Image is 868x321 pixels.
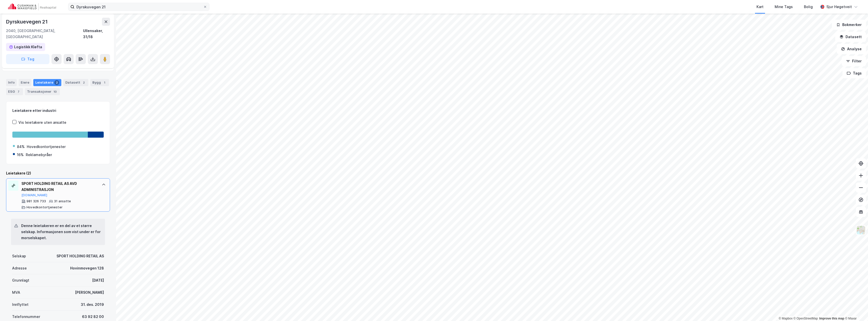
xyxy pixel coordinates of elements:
div: 31. des. 2019 [81,302,104,308]
div: Info [6,79,17,86]
div: [PERSON_NAME] [75,289,104,295]
div: Sjur Høgetveit [826,4,852,10]
div: SPORT HOLDING RETAIL AS [57,253,104,259]
input: Søk på adresse, matrikkel, gårdeiere, leietakere eller personer [74,3,203,11]
div: Kart [756,4,764,10]
a: Mapbox [779,317,793,320]
div: 2040, [GEOGRAPHIC_DATA], [GEOGRAPHIC_DATA] [6,28,83,40]
button: Filter [842,56,866,66]
div: ESG [6,88,23,95]
div: Denne leietakeren er en del av et større selskap. Informasjonen som vist under er for morselskapet. [21,223,101,241]
div: Mine Tags [775,4,793,10]
div: 981 326 733 [26,199,46,203]
a: Improve this map [819,317,844,320]
div: Vis leietakere uten ansatte [18,119,66,126]
div: Ullensaker, 31/18 [83,28,110,40]
div: 7 [16,89,21,94]
iframe: Chat Widget [843,297,868,321]
a: OpenStreetMap [794,317,818,320]
div: Transaksjoner [25,88,60,95]
div: MVA [12,289,20,295]
div: 10 [52,89,58,94]
div: 16% [17,152,24,158]
div: Eiere [19,79,31,86]
div: 2 [81,80,86,85]
div: Leietakere (2) [6,170,110,176]
img: Z [856,225,866,235]
div: 31 ansatte [54,199,71,203]
img: cushman-wakefield-realkapital-logo.202ea83816669bd177139c58696a8fa1.svg [8,3,56,10]
div: Reklamebyråer [26,152,52,158]
div: Hovedkontortjenester [26,205,63,209]
div: Telefonnummer [12,314,40,320]
div: 1 [102,80,107,85]
button: [DOMAIN_NAME] [21,193,47,197]
div: Grunnlagt [12,277,29,283]
div: Logistikk Kløfta [14,44,42,50]
div: Leietakere [33,79,61,86]
div: Datasett [63,79,88,86]
div: Hovedkontortjenester [27,144,66,150]
div: Bygg [90,79,109,86]
div: Kontrollprogram for chat [843,297,868,321]
button: Analyse [837,44,866,54]
div: Leietakere etter industri [12,108,104,114]
div: Hovinmovegen 128 [70,265,104,271]
button: Bokmerker [832,20,866,30]
div: 2 [54,80,59,85]
div: [DATE] [92,277,104,283]
div: Dyrskuevegen 21 [6,18,49,26]
div: Innflyttet [12,302,29,308]
button: Tags [843,68,866,78]
div: 84% [17,144,25,150]
div: Adresse [12,265,27,271]
div: SPORT HOLDING RETAIL AS AVD ADMINISTRASJON [21,181,97,193]
button: Datasett [835,32,866,42]
div: Bolig [804,4,813,10]
div: Selskap [12,253,26,259]
div: 63 92 82 00 [82,314,104,320]
button: Tag [6,54,49,64]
